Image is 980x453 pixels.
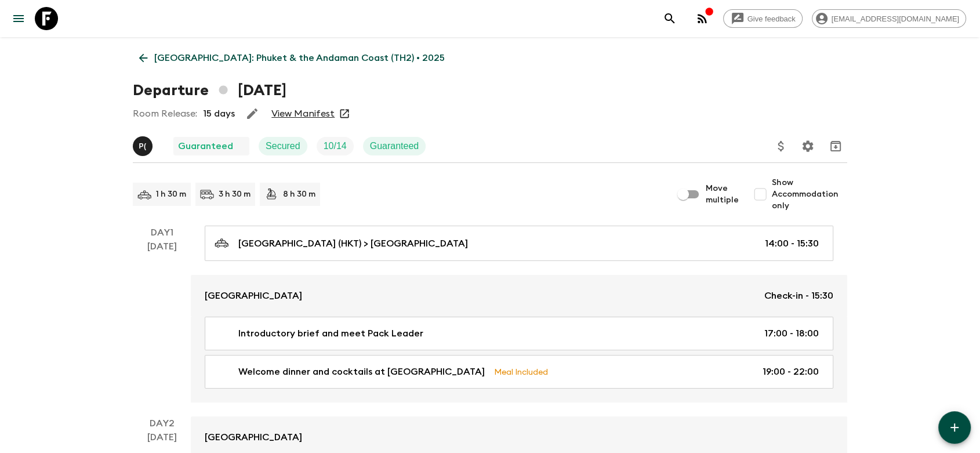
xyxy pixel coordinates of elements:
p: [GEOGRAPHIC_DATA] [205,430,302,444]
div: [EMAIL_ADDRESS][DOMAIN_NAME] [812,9,966,28]
p: Welcome dinner and cocktails at [GEOGRAPHIC_DATA] [238,365,485,379]
p: Day 1 [133,226,191,240]
p: 10 / 14 [324,139,347,153]
button: P( [133,136,155,156]
span: [EMAIL_ADDRESS][DOMAIN_NAME] [825,15,966,23]
p: Guaranteed [178,139,233,153]
p: Secured [266,139,300,153]
span: Give feedback [741,15,802,23]
div: Trip Fill [317,137,354,155]
span: Move multiple [706,183,739,206]
div: [DATE] [147,240,177,403]
a: Introductory brief and meet Pack Leader17:00 - 18:00 [205,317,833,350]
span: Pooky (Thanaphan) Kerdyoo [133,140,155,149]
p: 17:00 - 18:00 [764,327,819,340]
p: 14:00 - 15:30 [765,237,819,251]
p: [GEOGRAPHIC_DATA]: Phuket & the Andaman Coast (TH2) • 2025 [154,51,445,65]
p: 8 h 30 m [283,189,315,200]
p: Guaranteed [370,139,419,153]
a: View Manifest [271,108,335,119]
div: Secured [259,137,307,155]
p: [GEOGRAPHIC_DATA] [205,289,302,303]
button: Settings [796,135,819,158]
button: menu [7,7,30,30]
a: [GEOGRAPHIC_DATA] (HKT) > [GEOGRAPHIC_DATA]14:00 - 15:30 [205,226,833,261]
p: Room Release: [133,107,197,121]
button: search adventures [658,7,681,30]
h1: Departure [DATE] [133,79,286,102]
p: 19:00 - 22:00 [763,365,819,379]
a: [GEOGRAPHIC_DATA]Check-in - 15:30 [191,275,847,317]
a: Give feedback [723,9,803,28]
p: 15 days [203,107,235,121]
a: [GEOGRAPHIC_DATA]: Phuket & the Andaman Coast (TH2) • 2025 [133,46,451,70]
p: [GEOGRAPHIC_DATA] (HKT) > [GEOGRAPHIC_DATA] [238,237,468,251]
p: 3 h 30 m [219,189,251,200]
p: Day 2 [133,416,191,430]
p: Meal Included [494,365,548,378]
p: Introductory brief and meet Pack Leader [238,327,423,340]
span: Show Accommodation only [772,177,847,212]
p: 1 h 30 m [156,189,186,200]
p: Check-in - 15:30 [764,289,833,303]
button: Archive (Completed, Cancelled or Unsynced Departures only) [824,135,847,158]
button: Update Price, Early Bird Discount and Costs [770,135,793,158]
a: Welcome dinner and cocktails at [GEOGRAPHIC_DATA]Meal Included19:00 - 22:00 [205,355,833,389]
p: P ( [139,142,146,151]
